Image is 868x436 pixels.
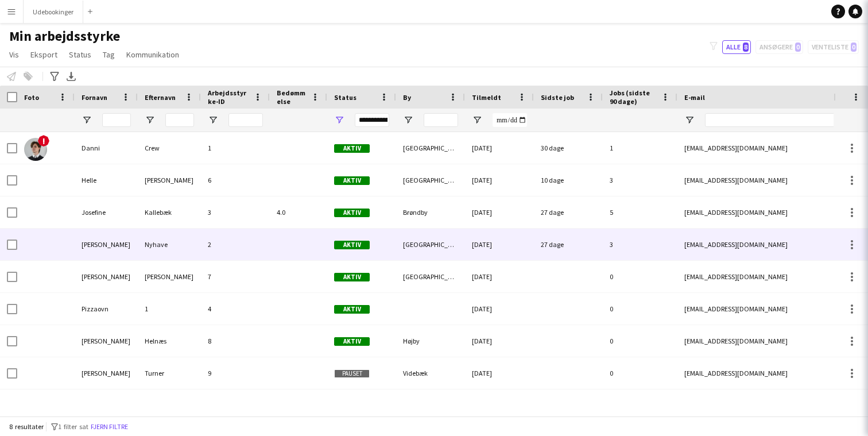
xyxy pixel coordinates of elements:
button: Åbn Filtermenu [684,115,695,125]
input: Fornavn Filter Input [102,113,131,127]
div: Helnæs [138,325,201,357]
div: 27 dage [534,229,603,260]
div: Pizzaovn [75,293,138,325]
span: Kommunikation [126,49,179,60]
div: Brøndby [396,196,465,228]
span: Pauset [334,369,370,378]
div: 1 [138,293,201,325]
app-action-btn: Avancerede filtre [48,70,61,83]
div: [DATE] [465,196,534,228]
div: Kallebæk [138,196,201,228]
div: 1 [201,132,270,164]
span: Aktiv [334,337,370,346]
span: Aktiv [334,209,370,217]
span: Efternavn [145,93,176,102]
a: Kommunikation [122,47,184,62]
button: Alle8 [722,40,751,54]
div: [DATE] [465,164,534,196]
div: 0 [603,261,677,292]
div: Danni [75,132,138,164]
div: [PERSON_NAME] [75,229,138,260]
span: Eksport [30,49,57,60]
div: [DATE] [465,132,534,164]
div: [GEOGRAPHIC_DATA] [396,164,465,196]
button: Udebookinger [24,1,83,23]
div: [PERSON_NAME] [75,261,138,292]
span: 1 filter sat [58,422,88,431]
button: Åbn Filtermenu [82,115,92,125]
div: [PERSON_NAME] [138,261,201,292]
span: Vis [9,49,19,60]
img: Danni Crew [24,138,47,161]
span: Foto [24,93,39,102]
div: 8 [201,325,270,357]
span: Status [69,49,91,60]
div: 3 [603,229,677,260]
div: [GEOGRAPHIC_DATA] [396,229,465,260]
div: [DATE] [465,325,534,357]
input: Efternavn Filter Input [165,113,194,127]
span: Aktiv [334,305,370,314]
span: 8 [743,43,749,52]
div: Helle [75,164,138,196]
div: 6 [201,164,270,196]
div: 4 [201,293,270,325]
button: Åbn Filtermenu [145,115,155,125]
button: Åbn Filtermenu [472,115,482,125]
input: By Filter Input [424,113,458,127]
div: Videbæk [396,357,465,389]
div: 1 [603,132,677,164]
div: 5 [603,196,677,228]
span: ! [38,135,49,146]
button: Fjern filtre [88,420,130,433]
span: Tag [103,49,115,60]
span: Status [334,93,356,102]
div: 27 dage [534,196,603,228]
div: [PERSON_NAME] [138,164,201,196]
span: Aktiv [334,273,370,281]
div: Højby [396,325,465,357]
div: 9 [201,357,270,389]
button: Åbn Filtermenu [403,115,413,125]
input: Tilmeldt Filter Input [493,113,527,127]
div: 3 [201,196,270,228]
button: Åbn Filtermenu [208,115,218,125]
span: Arbejdsstyrke-ID [208,88,249,106]
span: Aktiv [334,144,370,153]
app-action-btn: Eksporter XLSX [64,70,78,83]
div: [DATE] [465,293,534,325]
div: Turner [138,357,201,389]
input: Arbejdsstyrke-ID Filter Input [228,113,263,127]
div: [DATE] [465,261,534,292]
div: [DATE] [465,357,534,389]
div: 0 [603,357,677,389]
span: Tilmeldt [472,93,501,102]
div: [DATE] [465,229,534,260]
div: 4.0 [270,196,327,228]
span: E-mail [684,93,705,102]
div: 10 dage [534,164,603,196]
div: [GEOGRAPHIC_DATA] [396,132,465,164]
button: Åbn Filtermenu [334,115,344,125]
div: [PERSON_NAME] [75,325,138,357]
a: Vis [5,47,24,62]
div: 30 dage [534,132,603,164]
span: Min arbejdsstyrke [9,28,120,45]
a: Status [64,47,96,62]
div: 0 [603,325,677,357]
a: Eksport [26,47,62,62]
a: Tag [98,47,119,62]
span: Sidste job [541,93,574,102]
div: Nyhave [138,229,201,260]
div: Crew [138,132,201,164]
span: Aktiv [334,176,370,185]
span: Fornavn [82,93,107,102]
div: [PERSON_NAME] [75,357,138,389]
span: By [403,93,411,102]
div: 2 [201,229,270,260]
div: 3 [603,164,677,196]
span: Aktiv [334,241,370,249]
div: Josefine [75,196,138,228]
div: [GEOGRAPHIC_DATA] [396,261,465,292]
span: Bedømmelse [277,88,307,106]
